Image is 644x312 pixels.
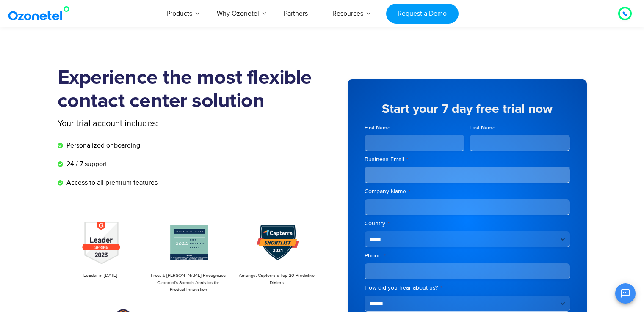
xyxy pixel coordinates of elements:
[615,283,636,304] button: Open chat
[62,272,139,279] p: Leader in [DATE]
[64,159,107,169] span: 24 / 7 support
[365,155,570,164] label: Business Email
[238,272,315,286] p: Amongst Capterra’s Top 20 Predictive Dialers
[64,140,140,151] span: Personalized onboarding
[365,284,570,292] label: How did you hear about us?
[58,117,259,130] p: Your trial account includes:
[365,187,570,196] label: Company Name
[58,66,322,113] h1: Experience the most flexible contact center solution
[365,103,570,115] h5: Start your 7 day free trial now
[365,252,570,260] label: Phone
[470,124,570,132] label: Last Name
[64,178,158,188] span: Access to all premium features
[386,4,459,24] a: Request a Demo
[365,219,570,228] label: Country
[150,272,227,293] p: Frost & [PERSON_NAME] Recognizes Ozonetel's Speech Analytics for Product Innovation
[365,124,465,132] label: First Name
